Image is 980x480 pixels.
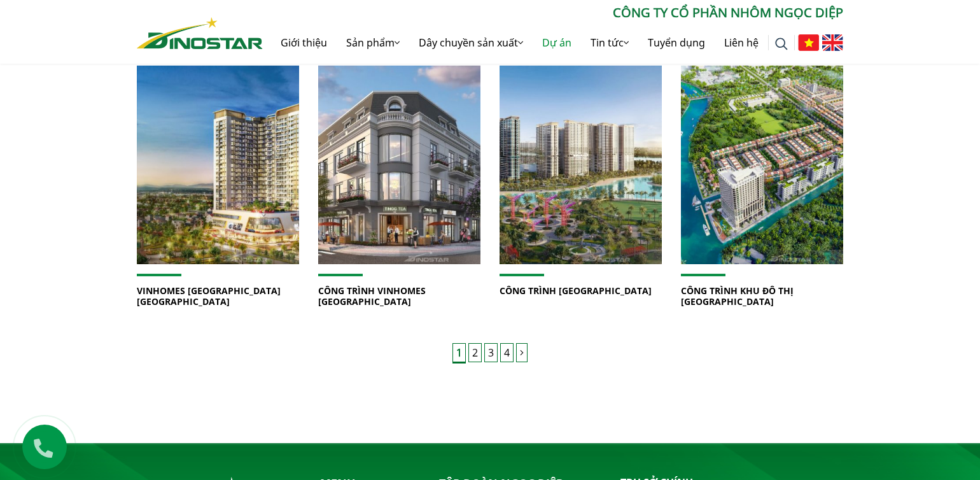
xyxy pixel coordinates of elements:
a: Giới thiệu [271,22,337,63]
a: Trang sau [516,343,528,362]
a: Tuyển dụng [638,22,715,63]
img: CÔNG TRÌNH VINHOMES GRAND PARK [500,66,662,264]
img: search [775,38,788,50]
img: Nhôm Dinostar [137,17,263,49]
img: Tiếng Việt [798,34,819,51]
p: CÔNG TY CỔ PHẦN NHÔM NGỌC DIỆP [263,3,843,22]
a: Liên hệ [715,22,768,63]
a: Sản phẩm [337,22,409,63]
a: CÔNG TRÌNH [GEOGRAPHIC_DATA] [500,285,652,297]
img: English [822,34,843,51]
a: Dây chuyền sản xuất [409,22,533,63]
a: VINHOMES [GEOGRAPHIC_DATA] [GEOGRAPHIC_DATA] [137,285,281,307]
a: Dự án [533,22,581,63]
img: CÔNG TRÌNH KHU ĐÔ THỊ T&T TAMDA VĨNH LONG [681,66,843,264]
a: CÔNG TRÌNH KHU ĐÔ THỊ [GEOGRAPHIC_DATA] [681,285,794,307]
a: 4 [500,343,514,362]
span: 1 [452,343,466,364]
a: Tin tức [581,22,638,63]
img: VINHOMES SKY PARK BẮC GIANG [137,66,299,264]
a: 3 [484,343,498,362]
a: 2 [468,343,482,362]
a: CÔNG TRÌNH VINHOMES [GEOGRAPHIC_DATA] [318,285,426,307]
img: CÔNG TRÌNH VINHOMES GOLDEN AVENUE [318,66,480,264]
